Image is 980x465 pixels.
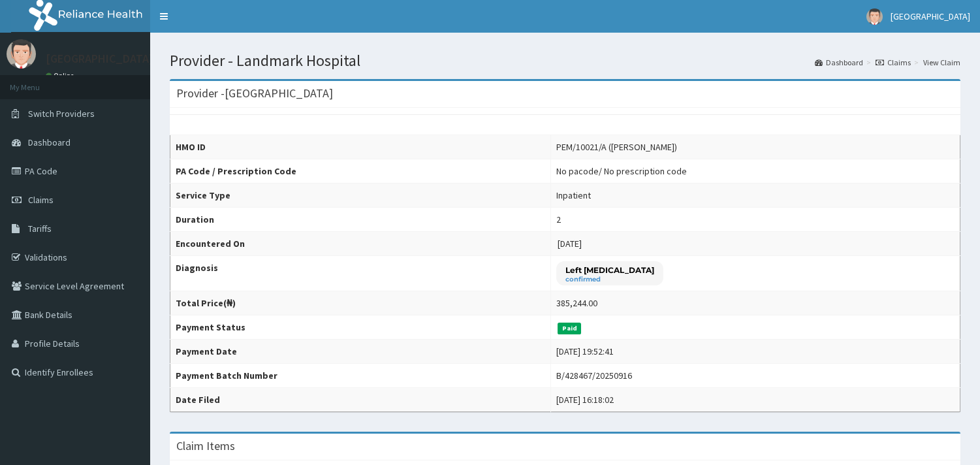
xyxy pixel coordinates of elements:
span: Dashboard [28,136,71,148]
th: Service Type [170,184,551,208]
th: Payment Batch Number [170,364,551,388]
a: Dashboard [815,57,863,68]
span: Paid [558,323,581,334]
div: 385,244.00 [556,297,597,310]
div: 2 [556,213,561,226]
div: B/428467/20250916 [556,369,632,382]
h1: Provider - Landmark Hospital [170,52,960,69]
span: Claims [28,194,54,206]
span: Tariffs [28,223,52,234]
img: User Image [7,39,36,69]
div: [DATE] 19:52:41 [556,345,614,358]
a: Claims [876,57,911,68]
p: [GEOGRAPHIC_DATA] [46,53,153,65]
small: confirmed [565,276,654,283]
div: No pacode / No prescription code [556,165,687,178]
th: Date Filed [170,388,551,412]
span: Switch Providers [28,108,95,120]
span: [DATE] [558,238,582,249]
th: PA Code / Prescription Code [170,159,551,184]
p: Left [MEDICAL_DATA] [565,265,654,276]
th: Payment Date [170,340,551,364]
th: Payment Status [170,315,551,340]
a: Online [46,71,77,80]
h3: Provider - [GEOGRAPHIC_DATA] [176,88,333,99]
h3: Claim Items [176,440,235,452]
th: HMO ID [170,135,551,159]
span: [GEOGRAPHIC_DATA] [891,10,970,22]
div: PEM/10021/A ([PERSON_NAME]) [556,140,677,153]
div: Inpatient [556,189,591,202]
th: Total Price(₦) [170,291,551,315]
a: View Claim [923,57,960,68]
th: Duration [170,208,551,232]
th: Encountered On [170,232,551,256]
img: User Image [866,8,883,25]
div: [DATE] 16:18:02 [556,393,614,406]
th: Diagnosis [170,256,551,291]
